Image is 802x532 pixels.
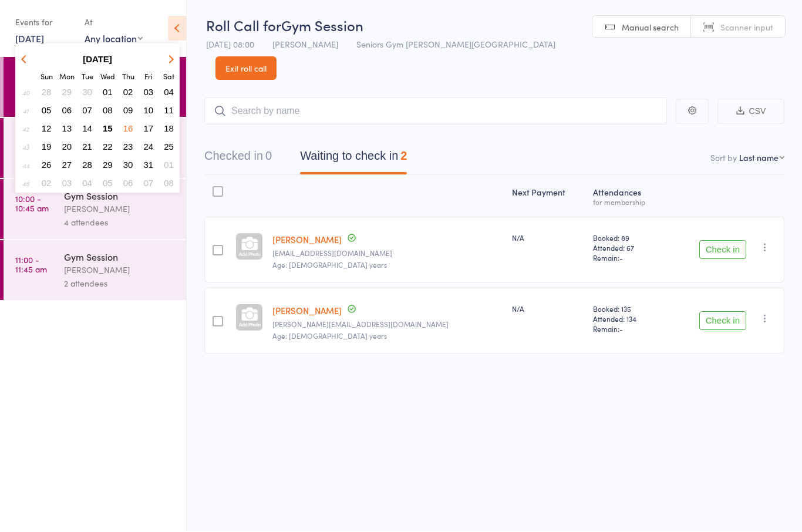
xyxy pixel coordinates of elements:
em: 43 [22,143,29,152]
div: At [85,13,143,32]
span: 02 [123,87,133,97]
span: 04 [164,87,174,97]
span: 21 [82,142,92,152]
div: Last name [739,152,779,164]
span: 27 [62,160,72,170]
em: 44 [22,161,29,170]
span: 28 [82,160,92,170]
span: 01 [164,160,174,170]
button: 27 [58,157,76,173]
small: Monday [59,72,75,82]
label: Sort by [710,152,737,164]
button: 01 [99,85,117,100]
span: Booked: 135 [593,304,663,314]
button: 16 [119,121,137,137]
span: 04 [82,179,92,188]
a: [PERSON_NAME] [272,305,342,317]
span: 29 [103,160,113,170]
span: Age: [DEMOGRAPHIC_DATA] years [272,331,387,341]
span: 28 [42,87,52,97]
span: 10 [144,106,154,116]
button: 09 [119,103,137,119]
button: 03 [58,176,76,191]
span: - [619,324,623,334]
button: 01 [160,157,178,173]
button: 26 [38,157,56,173]
button: 28 [38,85,56,100]
span: 15 [103,124,113,134]
span: Booked: 89 [593,233,663,243]
button: 11 [160,103,178,119]
input: Search by name [204,98,667,125]
small: Tuesday [82,72,93,82]
small: marymouhtouris@gmail.com [272,250,503,258]
div: N/A [512,233,584,243]
em: 41 [23,106,29,116]
button: CSV [717,99,784,124]
time: 11:00 - 11:45 am [15,255,47,274]
span: 18 [164,124,174,134]
span: 06 [123,179,133,188]
span: 05 [42,106,52,116]
button: 03 [140,85,158,100]
div: Gym Session [64,190,176,203]
span: Age: [DEMOGRAPHIC_DATA] years [272,260,387,270]
strong: [DATE] [83,55,112,65]
button: 13 [58,121,76,137]
span: [DATE] 08:00 [206,39,254,50]
button: 10 [140,103,158,119]
div: Atten­dances [588,181,668,212]
div: Events for [15,13,73,32]
button: 02 [119,85,137,100]
span: 06 [62,106,72,116]
a: [PERSON_NAME] [272,234,342,246]
button: 18 [160,121,178,137]
button: 05 [38,103,56,119]
span: Manual search [622,22,679,33]
button: 14 [78,121,96,137]
span: 26 [42,160,52,170]
div: [PERSON_NAME] [64,203,176,216]
span: 08 [164,179,174,188]
span: 25 [164,142,174,152]
span: 19 [42,142,52,152]
div: Next Payment [507,181,588,212]
em: 40 [22,88,29,97]
button: 15 [99,121,117,137]
span: 22 [103,142,113,152]
small: brian.olsen4@bigpond.com [272,321,503,329]
button: Waiting to check in2 [300,144,407,175]
button: 21 [78,139,96,155]
button: Check in [699,312,746,331]
button: 28 [78,157,96,173]
span: 07 [144,179,154,188]
button: 05 [99,176,117,191]
button: 30 [78,85,96,100]
small: Friday [144,72,153,82]
span: 29 [62,87,72,97]
div: 2 attendees [64,277,176,291]
button: 20 [58,139,76,155]
button: 06 [58,103,76,119]
span: 24 [144,142,154,152]
span: 17 [144,124,154,134]
button: 30 [119,157,137,173]
span: 30 [123,160,133,170]
span: 08 [103,106,113,116]
span: 30 [82,87,92,97]
button: 17 [140,121,158,137]
div: 2 [400,150,407,163]
span: 31 [144,160,154,170]
button: 31 [140,157,158,173]
a: 11:00 -11:45 amGym Session[PERSON_NAME]2 attendees [4,241,186,301]
div: Gym Session [64,251,176,264]
div: N/A [512,304,584,314]
div: [PERSON_NAME] [64,264,176,277]
span: - [619,253,623,263]
button: 07 [140,176,158,191]
small: Saturday [163,72,174,82]
button: 22 [99,139,117,155]
em: 42 [22,124,29,134]
button: Checked in0 [204,144,272,175]
span: 02 [42,179,52,188]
